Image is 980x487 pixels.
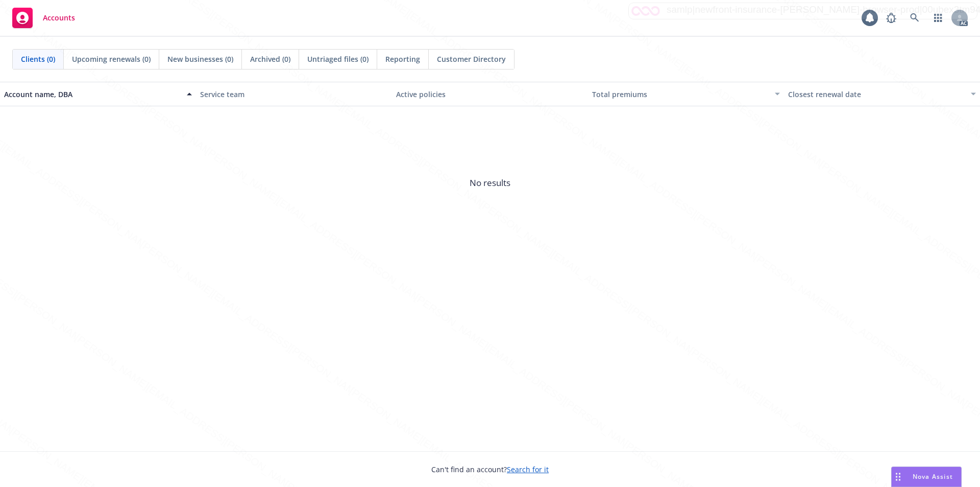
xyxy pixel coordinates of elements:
span: Customer Directory [437,54,506,64]
button: Service team [196,82,392,106]
span: Can't find an account? [431,464,549,475]
span: Untriaged files (0) [307,54,369,64]
span: Nova Assist [913,472,953,481]
span: New businesses (0) [167,54,233,64]
div: Drag to move [892,467,904,486]
a: Search for it [507,465,549,474]
span: Clients (0) [21,54,55,64]
span: Archived (0) [250,54,290,64]
div: Service team [200,89,388,100]
a: Switch app [928,8,948,28]
span: Accounts [43,14,75,22]
a: Accounts [8,4,79,32]
span: Upcoming renewals (0) [72,54,151,64]
span: Reporting [385,54,420,64]
a: Search [904,8,925,28]
a: Report a Bug [881,8,901,28]
button: Total premiums [588,82,784,106]
div: Total premiums [592,89,769,100]
button: Active policies [392,82,588,106]
button: Closest renewal date [784,82,980,106]
div: Closest renewal date [788,89,965,100]
button: Nova Assist [891,467,962,487]
div: Account name, DBA [4,89,181,100]
div: Active policies [396,89,584,100]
